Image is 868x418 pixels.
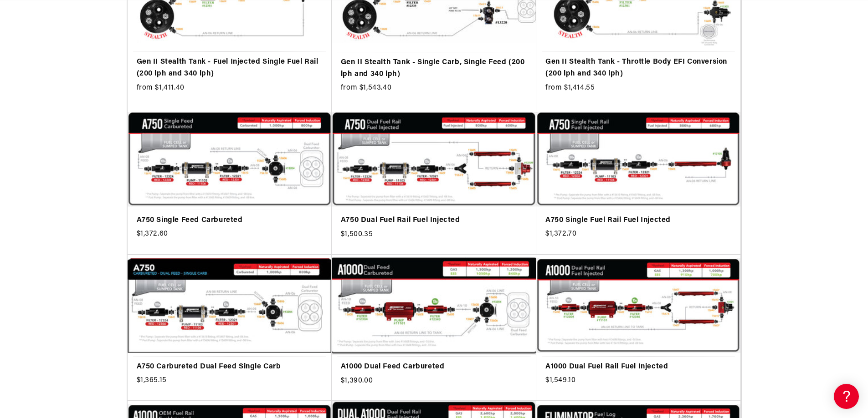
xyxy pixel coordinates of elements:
[9,77,173,91] a: Getting Started
[9,115,173,129] a: EFI Regulators
[9,101,173,109] div: Frequently Asked Questions
[137,215,323,227] a: A750 Single Feed Carbureted
[341,361,527,373] a: A1000 Dual Feed Carbureted
[9,186,173,200] a: Brushless Fuel Pumps
[9,243,173,259] button: Contact Us
[9,157,173,171] a: EFI Fuel Pumps
[545,56,731,80] a: Gen II Stealth Tank - Throttle Body EFI Conversion (200 lph and 340 lph)
[137,361,323,373] a: A750 Carbureted Dual Feed Single Carb
[9,143,173,157] a: Carbureted Regulators
[545,361,731,373] a: A1000 Dual Fuel Rail Fuel Injected
[341,215,527,227] a: A750 Dual Fuel Rail Fuel Injected
[9,63,173,72] div: General
[9,171,173,186] a: 340 Stealth Fuel Pumps
[137,56,323,80] a: Gen II Stealth Tank - Fuel Injected Single Fuel Rail (200 lph and 340 lph)
[545,215,731,227] a: A750 Single Fuel Rail Fuel Injected
[9,129,173,143] a: Carbureted Fuel Pumps
[125,262,175,271] a: POWERED BY ENCHANT
[341,57,527,80] a: Gen II Stealth Tank - Single Carb, Single Feed (200 lph and 340 lph)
